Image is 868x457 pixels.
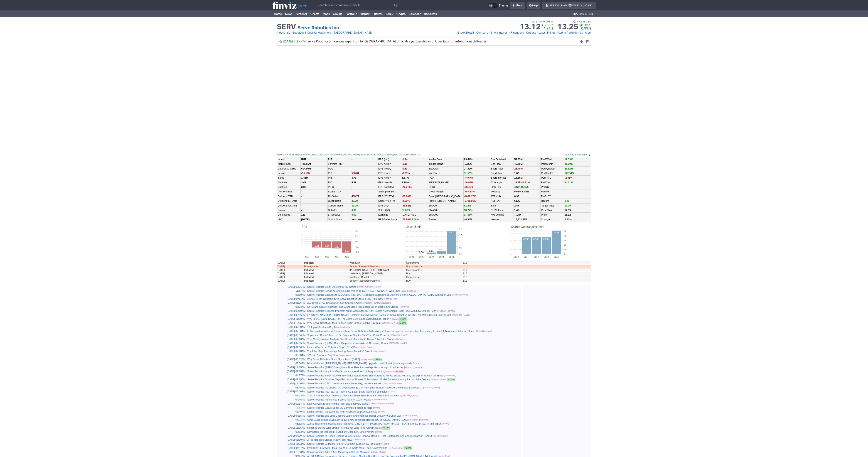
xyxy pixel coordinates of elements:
a: Screener [294,10,309,17]
td: Perf Year [541,180,564,185]
span: -4032.17% [464,195,476,198]
td: SMA20 [428,203,463,208]
a: Peers [277,153,284,156]
span: 32.79 [352,199,358,202]
td: EPS (ttm) [378,157,401,162]
td: Quick Ratio [327,199,351,203]
a: [GEOGRAPHIC_DATA] [334,30,362,35]
span: -1.14 [402,158,407,161]
td: Dividend Est. [277,189,301,194]
span: • [489,30,490,35]
td: EPS Q/Q [378,203,401,208]
a: EPS/Sales Surpr. [378,218,398,221]
a: Short Float [491,167,503,170]
span: 37.07% [402,209,410,211]
a: Industrials [277,30,290,35]
a: Serve Robotics CEO: Drones are 'complementary,' not competitive [307,382,381,385]
td: Oper. [GEOGRAPHIC_DATA] [428,194,463,199]
a: 2 Top Robotics Stocks to Buy Right Now [307,438,352,441]
b: - [301,199,302,202]
span: 4.21 [543,26,551,30]
span: 18.77% [464,209,472,211]
b: 4.29 [352,181,356,184]
span: 408.71 [352,195,359,198]
a: Short Interest [491,176,506,179]
td: Insider Own [428,157,463,162]
a: 1.29 [565,199,569,202]
td: EPS next Q [378,166,401,171]
a: Backtests [422,10,438,17]
td: EPS Y/Y TTM [378,194,401,199]
a: [DATE] AMC [402,213,416,216]
span: 25.46% [514,167,523,170]
b: 604.90M [301,167,311,170]
td: Dividend TTM [277,194,301,199]
span: 0.01 [352,209,356,211]
span: Theme [499,3,508,8]
a: Why Serve Robotics Stock Skyrocketed [DATE] [307,358,360,361]
b: 23.54% [464,158,472,161]
b: - [352,190,352,193]
b: 24.35 [514,181,530,184]
a: -76.90% 1.68% [402,218,419,221]
a: Navigating the Robotaxi Revolution: Uber, Lyft, EPS Preview [307,430,374,433]
a: Serve Robotics Brings Autonomous Deliveries To [GEOGRAPHIC_DATA] With Uber Eats [307,290,406,292]
span: -26.45% [464,186,473,188]
td: EPS next Y [378,162,401,166]
span: Latest Filings [539,31,555,34]
a: Serve Robotics Announces Second Quarter 2025 Results [307,398,371,401]
a: [PERSON_NAME] [377,153,393,156]
a: VTI [344,153,347,156]
a: CXT [306,153,310,156]
span: 142.51% [565,172,574,174]
a: A $450 Billion Opportunity: Is Serve Robotics Stock a Buy Right Now? [307,297,385,300]
span: -76.90% [402,218,411,221]
td: Perf Quarter [541,166,564,171]
a: Stock Detail [458,30,474,35]
span: 0.99 [581,26,588,30]
a: Serve Robotics Expands to [GEOGRAPHIC_DATA], Bringing Autonomous Deliveries to the [GEOGRAPHIC_DA... [307,293,451,296]
strong: 13.12 [519,23,541,30]
b: 121 [301,213,305,216]
span: [DATE] 04:00PM ET [531,20,553,24]
b: 4.66 [514,186,529,188]
span: +0.53 [541,23,551,27]
td: P/C [327,180,351,185]
b: 2.47 [514,204,519,207]
span: 17.00 [565,204,571,207]
td: Dividend Ex-Date [277,199,301,203]
b: 3.76 [352,176,356,179]
a: Why Serve Robotics Stock Popped Again for the Second Day in a Row [307,322,386,324]
a: Serve Robotics (SERV) Gains Outperform Rating Amid AI Delivery Boom [307,342,388,344]
a: TMAT [416,153,422,156]
span: 07:59PM ET [573,20,591,24]
td: ROIC [428,185,463,189]
a: Robotics Stocks With Strong Potential for Long-Term Growth [307,426,374,429]
a: Add to Portfolio [558,30,578,35]
b: 1.63 [514,172,519,174]
a: Serve Robotics Inc (SERV) Q2 2025 Earnings Call Highlights: Robust Revenue Growth and Strategic ... [307,386,422,389]
td: Sales Y/Y TTM [378,199,401,203]
td: EPS next 5Y [378,180,401,185]
a: Here's Why Serve Robotics Surged This Week [307,346,359,349]
b: 785.65M [301,162,311,165]
b: - [352,158,352,161]
td: Profit [PERSON_NAME] [428,199,463,203]
td: EPS next Y [378,176,401,180]
a: Serve Robotics and Little Caesars Launch Autonomous Robot Delivery Via Uber Eats [307,414,402,417]
td: Payout [277,208,301,213]
span: -46.83% [464,181,473,184]
td: Enterprise Value [277,166,301,171]
span: 31.99% [565,162,573,165]
b: - [352,162,352,165]
td: EPS this Y [378,171,401,175]
td: Avg Volume [490,213,514,217]
td: 52W Low [490,185,514,189]
span: 1.68% [412,218,419,221]
span: % [589,26,591,30]
a: Forex [384,10,395,17]
a: Groups [331,10,344,17]
a: Your Move, Human: Analysts See Growth Potential in These 2 Robotics Stocks [307,338,394,341]
a: Portfolio [344,10,359,17]
a: Why Is [PERSON_NAME] (JKHY) Down 2.5% Since Last Earnings Report? [307,317,391,320]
